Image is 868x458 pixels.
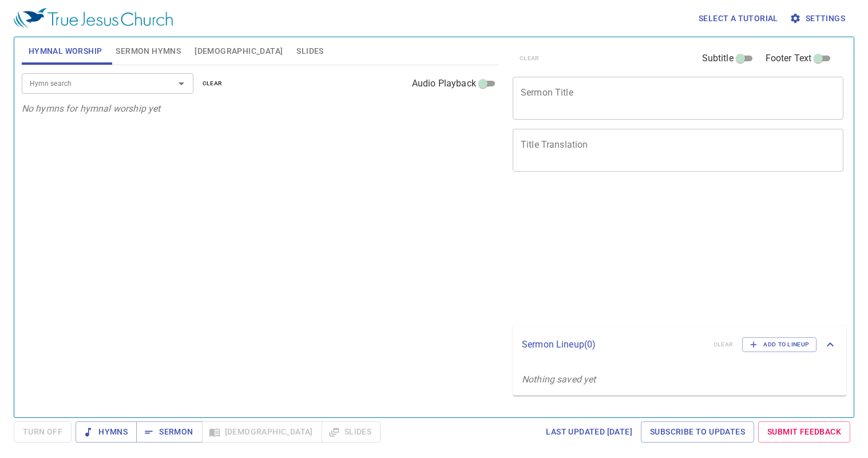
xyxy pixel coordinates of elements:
button: Settings [787,8,850,29]
button: clear [196,77,229,90]
button: Hymns [76,421,137,443]
button: Sermon [136,421,202,443]
iframe: from-child [508,184,779,321]
span: Subscribe to Updates [650,425,745,439]
span: [DEMOGRAPHIC_DATA] [195,44,283,58]
button: Open [173,76,189,92]
a: Last updated [DATE] [541,421,637,443]
span: Submit Feedback [767,425,841,439]
i: Nothing saved yet [522,374,596,385]
button: Select a tutorial [694,8,783,29]
span: Add to Lineup [750,339,809,350]
span: Hymns [85,425,128,439]
span: Footer Text [766,52,812,65]
img: True Jesus Church [14,8,173,29]
a: Submit Feedback [758,421,850,443]
span: Slides [296,44,323,58]
span: Settings [792,11,845,26]
i: No hymns for hymnal worship yet [22,103,161,114]
span: Last updated [DATE] [546,425,632,439]
div: Sermon Lineup(0)clearAdd to Lineup [513,326,846,364]
span: Subtitle [702,52,734,65]
span: Sermon Hymns [116,44,181,58]
span: clear [203,78,223,89]
span: Hymnal Worship [29,44,102,58]
p: Sermon Lineup ( 0 ) [522,338,704,352]
a: Subscribe to Updates [641,421,754,443]
span: Select a tutorial [699,11,778,26]
span: Audio Playback [412,77,476,90]
span: Sermon [145,425,193,439]
button: Add to Lineup [742,337,817,352]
